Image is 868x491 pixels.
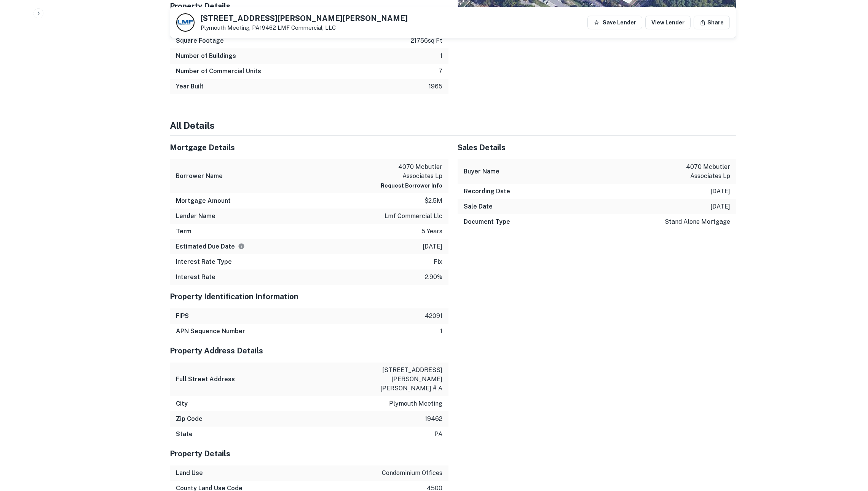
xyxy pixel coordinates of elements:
[170,119,736,132] h4: All Details
[176,257,232,266] h6: Interest Rate Type
[176,399,188,408] h6: City
[434,257,442,266] p: fix
[389,399,442,408] p: plymouth meeting
[425,273,442,282] p: 2.90%
[176,327,245,336] h6: APN Sequence Number
[201,14,408,22] h5: [STREET_ADDRESS][PERSON_NAME][PERSON_NAME]
[425,414,442,424] p: 19462
[176,212,215,221] h6: Lender Name
[440,327,442,336] p: 1
[176,273,215,282] h6: Interest Rate
[278,24,336,31] a: LMF Commercial, LLC
[382,469,442,478] p: condominium offices
[176,469,203,478] h6: Land Use
[830,430,868,467] iframe: Chat Widget
[464,202,493,211] h6: Sale Date
[439,67,442,76] p: 7
[458,142,736,153] h5: Sales Details
[710,202,730,211] p: [DATE]
[176,67,261,76] h6: Number of Commercial Units
[176,82,204,91] h6: Year Built
[694,16,730,29] button: Share
[374,162,442,181] p: 4070 mcbutler associates lp
[464,187,510,196] h6: Recording Date
[176,196,231,205] h6: Mortgage Amount
[440,51,442,61] p: 1
[429,82,442,91] p: 1965
[176,51,236,61] h6: Number of Buildings
[170,142,448,153] h5: Mortgage Details
[176,375,235,384] h6: Full Street Address
[176,227,191,236] h6: Term
[170,448,448,459] h5: Property Details
[587,16,642,29] button: Save Lender
[411,36,442,45] p: 21756 sq ft
[381,181,442,190] button: Request Borrower Info
[170,345,448,356] h5: Property Address Details
[710,187,730,196] p: [DATE]
[176,414,203,424] h6: Zip Code
[425,311,442,321] p: 42091
[238,243,245,250] svg: Estimate is based on a standard schedule for this type of loan.
[176,430,193,439] h6: State
[385,212,442,221] p: lmf commercial llc
[645,16,691,29] a: View Lender
[176,172,223,181] h6: Borrower Name
[176,242,245,251] h6: Estimated Due Date
[421,227,442,236] p: 5 years
[424,196,442,205] p: $2.5m
[176,36,224,45] h6: Square Footage
[170,291,448,302] h5: Property Identification Information
[374,366,442,393] p: [STREET_ADDRESS][PERSON_NAME][PERSON_NAME] # a
[201,24,408,31] p: Plymouth Meeting, PA19462
[464,167,499,176] h6: Buyer Name
[464,217,510,226] h6: Document Type
[176,311,189,321] h6: FIPS
[434,430,442,439] p: pa
[665,217,730,226] p: stand alone mortgage
[170,0,448,12] h5: Property Details
[662,162,730,181] p: 4070 mcbutler associates lp
[423,242,442,251] p: [DATE]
